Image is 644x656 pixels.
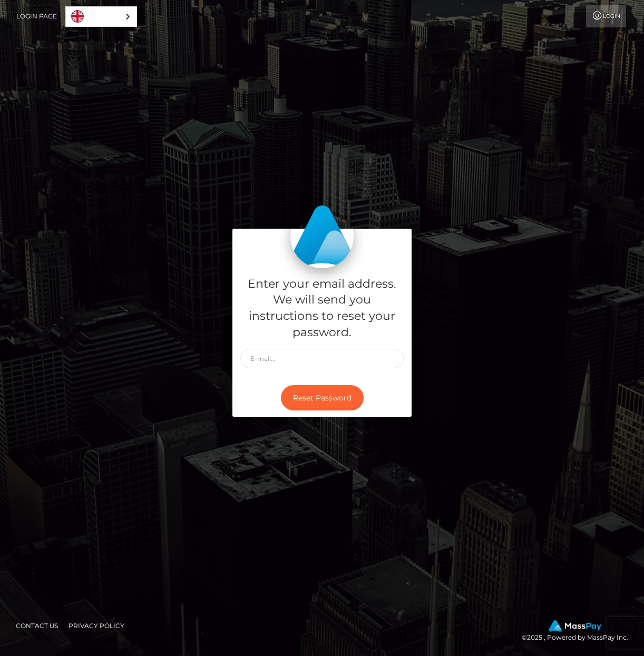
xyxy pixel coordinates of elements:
input: E-mail... [240,349,404,368]
div: Language [65,6,137,27]
div: © 2025 , Powered by MassPay Inc. [522,620,636,643]
img: MassPay Login [290,205,354,268]
button: Reset Password [281,385,364,411]
img: MassPay [549,620,601,632]
a: Privacy Policy [64,618,129,634]
a: English [66,7,136,26]
h5: Enter your email address. We will send you instructions to reset your password. [240,276,404,341]
a: Login Page [16,5,57,27]
aside: Language selected: English [65,6,137,27]
a: Login [586,5,626,27]
a: Contact Us [12,618,62,634]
